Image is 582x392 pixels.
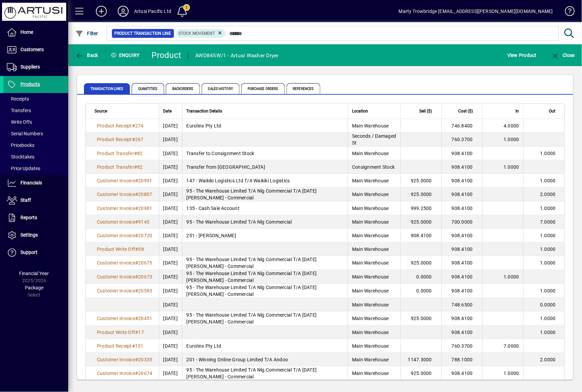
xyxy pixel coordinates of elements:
[441,187,482,201] td: 908.4100
[94,370,155,377] a: Customer Invoice#20674
[504,371,520,376] span: 1.0000
[182,256,348,270] td: 95 - The Warehouse Limited T/A Nlg Commercial T/A [DATE][PERSON_NAME] - Commercial
[3,128,68,139] a: Serial Numbers
[74,27,100,40] button: Filter
[97,206,135,211] span: Customer Invoice
[138,178,152,183] span: 20991
[441,133,482,147] td: 760.3700
[132,137,135,142] span: #
[159,284,182,298] td: [DATE]
[3,244,68,261] a: Support
[7,142,34,148] span: Pricebooks
[135,246,138,252] span: #
[352,107,396,115] div: Location
[159,298,182,312] td: [DATE]
[20,250,38,255] span: Support
[540,330,556,335] span: 1.0000
[540,246,556,252] span: 1.0000
[94,218,152,226] a: Customer Invoice#9145
[159,201,182,215] td: [DATE]
[202,83,239,94] span: Sales History
[135,123,144,129] span: 274
[7,108,31,113] span: Transfers
[97,164,134,170] span: Product Transfer
[352,343,389,349] span: Main Warehouse
[94,232,155,239] a: Customer Invoice#20720
[94,273,155,281] a: Customer Invoice#20673
[138,316,152,321] span: 20451
[441,326,482,339] td: 908.4100
[134,6,171,17] div: Artusi Pacific Ltd
[7,131,43,136] span: Serial Numbers
[137,151,143,156] span: 82
[352,206,389,211] span: Main Warehouse
[152,50,181,61] div: Product
[97,330,135,335] span: Product Write Off
[401,215,441,229] td: 925.0000
[159,326,182,339] td: [DATE]
[97,371,135,376] span: Customer Invoice
[138,260,152,266] span: 20675
[3,175,68,192] a: Financials
[540,260,556,266] span: 1.0000
[20,215,37,220] span: Reports
[138,371,152,376] span: 20674
[441,215,482,229] td: 700.0000
[97,151,134,156] span: Product Transfer
[504,274,520,280] span: 1.0000
[352,357,389,362] span: Main Warehouse
[458,107,473,115] span: Cost ($)
[97,246,135,252] span: Product Write Off
[182,353,348,366] td: 201 - Winning Online Group Limited T/A Andoo
[7,154,34,160] span: Stocktakes
[97,178,135,183] span: Customer Invoice
[352,260,389,266] span: Main Warehouse
[135,178,138,183] span: #
[97,219,135,225] span: Customer Invoice
[20,81,40,87] span: Products
[352,233,389,238] span: Main Warehouse
[159,242,182,256] td: [DATE]
[112,5,134,17] button: Profile
[20,47,44,52] span: Customers
[352,274,389,280] span: Main Warehouse
[3,24,68,41] a: Home
[138,288,152,293] span: 20593
[20,29,33,35] span: Home
[352,246,389,252] span: Main Warehouse
[441,119,482,133] td: 746.8400
[159,174,182,187] td: [DATE]
[504,137,520,142] span: 1.0000
[94,191,155,198] a: Customer Invoice#20807
[540,219,556,225] span: 7.0000
[97,260,135,266] span: Customer Invoice
[540,302,556,307] span: 0.0000
[75,52,98,58] span: Back
[94,150,145,157] a: Product Transfer#82
[401,366,441,380] td: 925.0000
[401,229,441,242] td: 908.4100
[139,330,144,335] span: 17
[441,366,482,380] td: 908.4100
[352,178,389,183] span: Main Warehouse
[97,233,135,238] span: Customer Invoice
[97,123,132,129] span: Product Receipt
[549,107,556,115] span: Out
[138,233,152,238] span: 20720
[352,107,368,115] span: Location
[540,357,556,362] span: 2.0000
[94,163,145,171] a: Product Transfer#82
[94,315,155,322] a: Customer Invoice#20451
[135,219,138,225] span: #
[352,192,389,197] span: Main Warehouse
[134,151,137,156] span: #
[3,41,68,58] a: Customers
[441,201,482,215] td: 908.4100
[94,342,146,350] a: Product Receipt#131
[401,201,441,215] td: 999.2500
[540,151,556,156] span: 1.0000
[115,30,171,37] span: Product Transaction Line
[138,192,152,197] span: 20807
[3,227,68,244] a: Settings
[3,139,68,151] a: Pricebooks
